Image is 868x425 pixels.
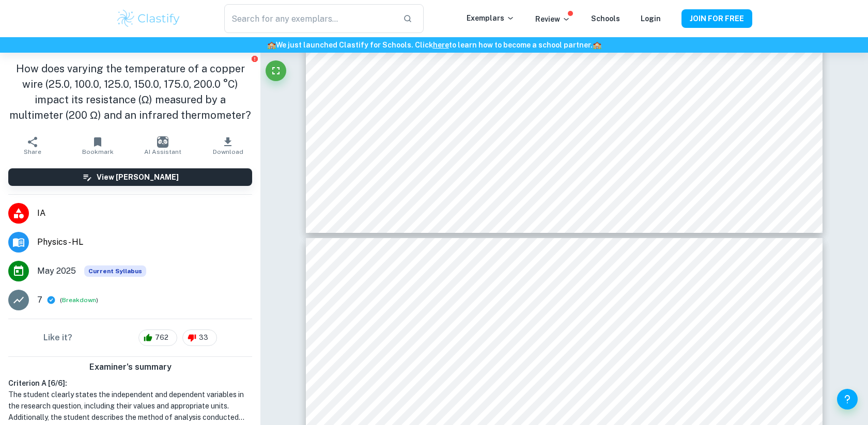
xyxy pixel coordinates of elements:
[535,13,570,25] p: Review
[267,41,276,49] span: 🏫
[84,265,146,277] div: This exemplar is based on the current syllabus. Feel free to refer to it for inspiration/ideas wh...
[193,333,214,343] span: 33
[591,14,620,23] a: Schools
[138,329,177,346] div: 762
[2,39,866,51] h6: We just launched Clastify for Schools. Click to learn how to become a school partner.
[43,332,72,344] h6: Like it?
[593,41,601,49] span: 🏫
[266,60,286,81] button: Fullscreen
[467,12,515,24] p: Exemplars
[37,265,76,277] span: May 2025
[97,171,179,183] h6: View [PERSON_NAME]
[8,168,252,186] button: View [PERSON_NAME]
[37,207,252,219] span: IA
[37,236,252,248] span: Physics - HL
[8,377,252,389] h6: Criterion A [ 6 / 6 ]:
[116,8,181,29] img: Clastify logo
[8,61,252,123] h1: How does varying the temperature of a copper wire (25.0, 100.0, 125.0, 150.0, 175.0, 200.0 °C) im...
[65,131,130,160] button: Bookmark
[62,295,96,305] button: Breakdown
[82,148,114,155] span: Bookmark
[130,131,195,160] button: AI Assistant
[837,389,858,410] button: Help and Feedback
[149,333,174,343] span: 762
[224,4,395,33] input: Search for any exemplars...
[641,14,661,23] a: Login
[144,148,181,155] span: AI Assistant
[24,148,41,155] span: Share
[4,361,256,373] h6: Examiner's summary
[433,41,449,49] a: here
[195,131,260,160] button: Download
[84,265,146,277] span: Current Syllabus
[60,295,98,305] span: ( )
[213,148,243,155] span: Download
[37,294,42,306] p: 7
[251,55,258,62] button: Report issue
[157,136,168,148] img: AI Assistant
[182,329,217,346] div: 33
[8,389,252,423] h1: The student clearly states the independent and dependent variables in the research question, incl...
[681,9,752,28] button: JOIN FOR FREE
